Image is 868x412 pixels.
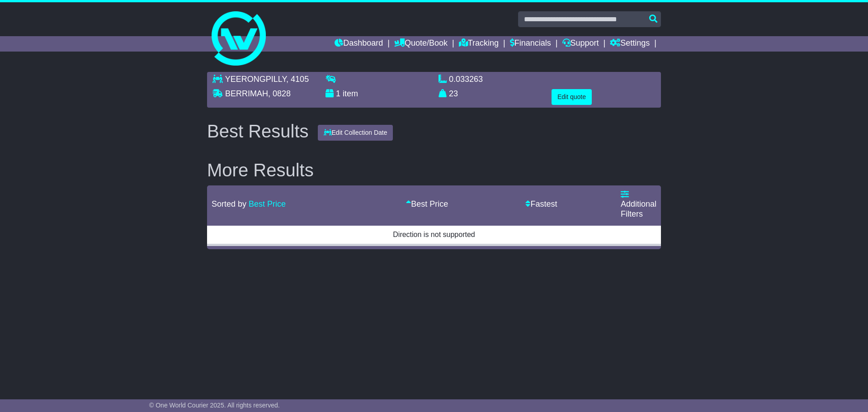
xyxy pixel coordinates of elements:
[225,89,268,98] span: BERRIMAH
[459,36,499,52] a: Tracking
[207,225,661,245] td: Direction is not supported
[621,190,656,218] a: Additional Filters
[318,125,393,141] button: Edit Collection Date
[610,36,650,52] a: Settings
[336,89,340,98] span: 1
[225,75,286,84] span: YEERONGPILLY
[394,36,448,52] a: Quote/Book
[552,89,592,105] button: Edit quote
[562,36,599,52] a: Support
[406,199,448,208] a: Best Price
[449,75,483,84] span: 0.033263
[207,160,661,180] h2: More Results
[525,199,557,208] a: Fastest
[203,121,313,141] div: Best Results
[343,89,358,98] span: item
[510,36,551,52] a: Financials
[212,199,246,208] span: Sorted by
[286,75,309,84] span: , 4105
[149,402,280,409] span: © One World Courier 2025. All rights reserved.
[268,89,291,98] span: , 0828
[249,199,286,208] a: Best Price
[449,89,458,98] span: 23
[335,36,383,52] a: Dashboard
